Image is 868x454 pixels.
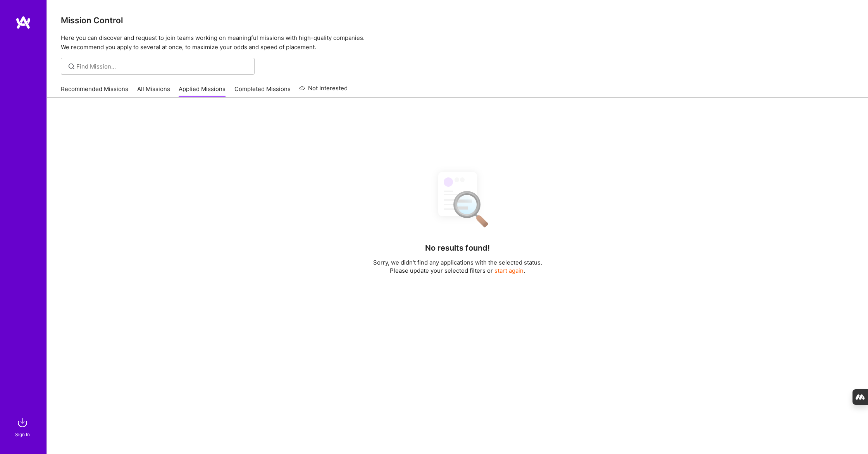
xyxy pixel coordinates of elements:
a: Recommended Missions [61,85,128,98]
input: Find Mission... [76,62,249,71]
a: Not Interested [299,84,348,98]
div: Sign In [15,430,30,439]
h3: Mission Control [61,15,854,25]
p: Sorry, we didn't find any applications with the selected status. [373,258,542,267]
a: sign inSign In [16,415,30,439]
i: icon SearchGrey [67,62,76,71]
button: start again [494,267,524,275]
img: No Results [425,165,491,233]
p: Please update your selected filters or . [373,267,542,275]
img: sign in [15,415,30,430]
p: Here you can discover and request to join teams working on meaningful missions with high-quality ... [61,33,854,52]
img: logo [15,15,31,29]
h4: No results found! [425,243,490,253]
a: Applied Missions [179,85,226,98]
a: Completed Missions [234,85,291,98]
a: All Missions [137,85,170,98]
